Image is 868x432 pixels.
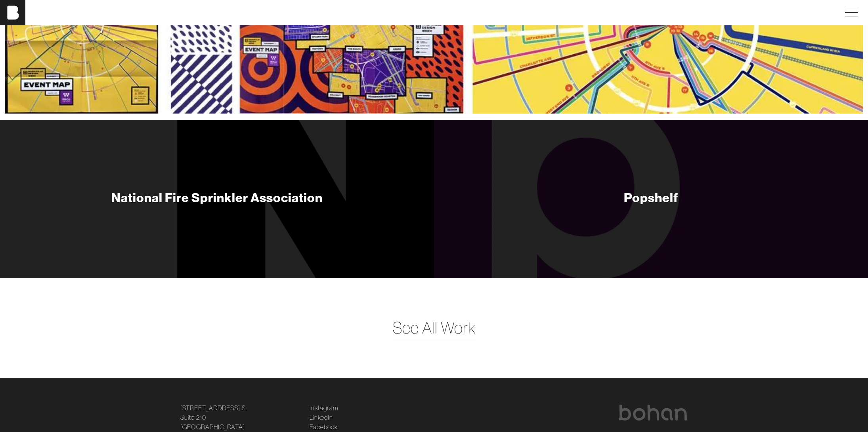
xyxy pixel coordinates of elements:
a: See All Work [393,316,476,340]
img: bohan logo [618,405,688,421]
a: Facebook [310,422,338,432]
a: [STREET_ADDRESS] S.Suite 210[GEOGRAPHIC_DATA] [180,403,247,432]
div: National Fire Sprinkler Association [111,189,323,205]
a: Popshelf [434,120,868,278]
a: Instagram [310,403,338,413]
a: LinkedIn [310,413,333,422]
div: Popshelf [624,189,678,205]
